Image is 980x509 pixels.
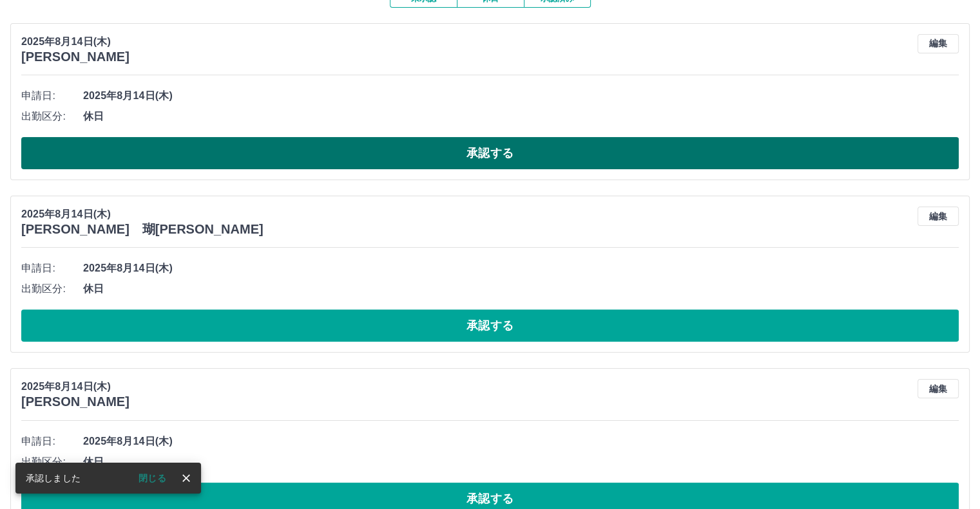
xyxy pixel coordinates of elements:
span: 申請日: [21,261,83,276]
span: 2025年8月14日(木) [83,434,959,449]
button: 閉じる [128,468,177,488]
h3: [PERSON_NAME] [21,394,130,409]
span: 出勤区分: [21,281,83,297]
span: 申請日: [21,434,83,449]
button: 承認する [21,310,959,342]
span: 2025年8月14日(木) [83,88,959,104]
button: close [177,468,196,488]
span: 休日 [83,281,959,297]
span: 申請日: [21,88,83,104]
button: 承認する [21,137,959,169]
h3: [PERSON_NAME] [21,50,130,64]
span: 出勤区分: [21,109,83,124]
div: 承認しました [26,467,81,490]
h3: [PERSON_NAME] 瑚[PERSON_NAME] [21,222,264,237]
span: 出勤区分: [21,454,83,470]
button: 編集 [918,379,959,398]
p: 2025年8月14日(木) [21,34,130,50]
span: 2025年8月14日(木) [83,261,959,276]
span: 休日 [83,454,959,470]
p: 2025年8月14日(木) [21,379,130,394]
button: 編集 [918,34,959,53]
button: 編集 [918,207,959,226]
p: 2025年8月14日(木) [21,207,264,222]
span: 休日 [83,109,959,124]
